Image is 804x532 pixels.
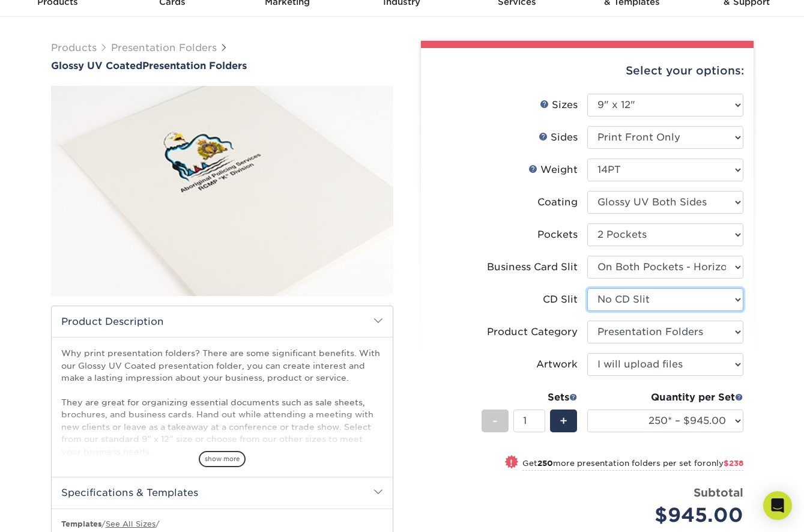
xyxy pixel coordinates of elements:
strong: 250 [537,459,553,468]
div: Select your options: [431,48,744,94]
h2: Product Description [52,306,393,337]
div: Business Card Slit [487,260,578,274]
div: Weight [528,163,578,177]
strong: Subtotal [694,486,743,499]
a: Glossy UV CoatedPresentation Folders [51,60,393,71]
div: Quantity per Set [587,390,743,405]
img: Glossy UV Coated 01 [51,73,393,309]
span: only [706,459,743,468]
div: $945.00 [596,501,743,530]
p: Why print presentation folders? There are some significant benefits. With our Glossy UV Coated pr... [61,347,383,506]
a: See All Sizes [106,519,156,528]
span: $238 [724,459,743,468]
div: CD Slit [543,292,578,307]
div: Pockets [537,228,578,242]
div: Sizes [540,98,578,112]
b: Templates [61,519,101,528]
span: ! [510,456,513,469]
h2: Specifications & Templates [52,477,393,508]
span: Glossy UV Coated [51,60,142,71]
div: Product Category [487,325,578,339]
span: show more [199,451,246,467]
a: Products [51,42,97,53]
h1: Presentation Folders [51,60,393,71]
div: Coating [537,195,578,210]
div: Artwork [536,357,578,372]
span: - [492,412,498,430]
a: Presentation Folders [111,42,217,53]
div: Sets [482,390,578,405]
div: Sides [539,130,578,145]
small: Get more presentation folders per set for [522,459,743,471]
span: + [560,412,567,430]
div: Open Intercom Messenger [763,491,792,520]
